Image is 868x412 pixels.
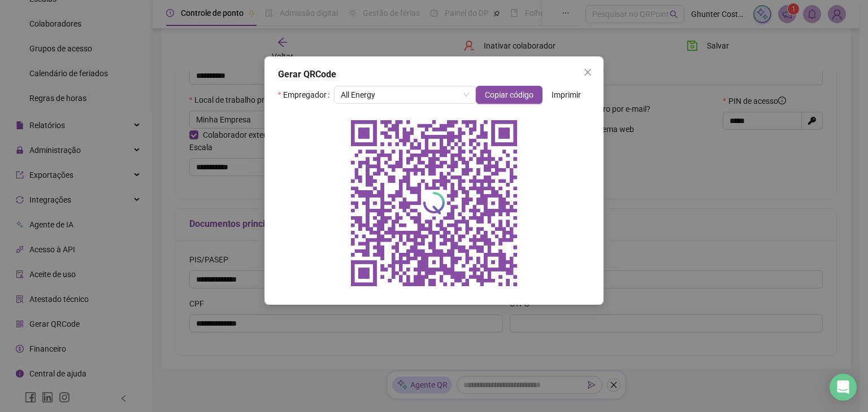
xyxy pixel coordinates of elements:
[542,86,590,104] button: Imprimir
[552,89,581,101] span: Imprimir
[579,63,597,81] button: Close
[278,86,334,104] label: Empregador
[583,68,592,77] span: close
[341,86,469,103] span: All Energy
[485,89,533,101] span: Copiar código
[278,68,590,81] div: Gerar QRCode
[476,86,542,104] button: Copiar código
[830,374,857,401] div: Open Intercom Messenger
[344,113,524,293] img: qrcode do empregador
